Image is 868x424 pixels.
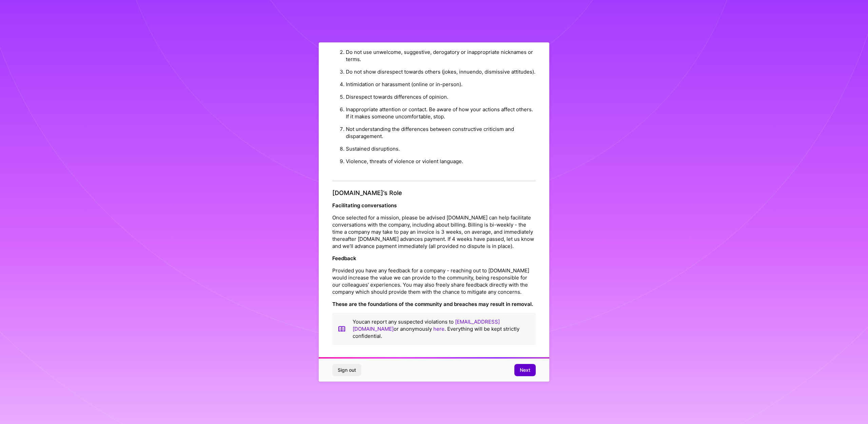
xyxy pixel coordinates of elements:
[338,318,346,340] img: book icon
[332,255,356,262] strong: Feedback
[346,155,536,168] li: Violence, threats of violence or violent language.
[332,189,536,197] h4: [DOMAIN_NAME]’s Role
[346,91,536,103] li: Disrespect towards differences of opinion.
[520,367,530,373] span: Next
[353,318,530,340] p: You can report any suspected violations to or anonymously . Everything will be kept strictly conf...
[346,46,536,65] li: Do not use unwelcome, suggestive, derogatory or inappropriate nicknames or terms.
[346,123,536,142] li: Not understanding the differences between constructive criticism and disparagement.
[433,326,445,332] a: here
[346,65,536,78] li: Do not show disrespect towards others (jokes, innuendo, dismissive attitudes).
[346,142,536,155] li: Sustained disruptions.
[332,267,536,295] p: Provided you have any feedback for a company - reaching out to [DOMAIN_NAME] would increase the v...
[332,301,533,307] strong: These are the foundations of the community and breaches may result in removal.
[332,202,397,209] strong: Facilitating conversations
[346,78,536,91] li: Intimidation or harassment (online or in-person).
[332,214,536,250] p: Once selected for a mission, please be advised [DOMAIN_NAME] can help facilitate conversations wi...
[338,367,356,373] span: Sign out
[346,103,536,123] li: Inappropriate attention or contact. Be aware of how your actions affect others. If it makes someo...
[353,319,500,332] a: [EMAIL_ADDRESS][DOMAIN_NAME]
[332,364,361,376] button: Sign out
[514,364,536,376] button: Next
